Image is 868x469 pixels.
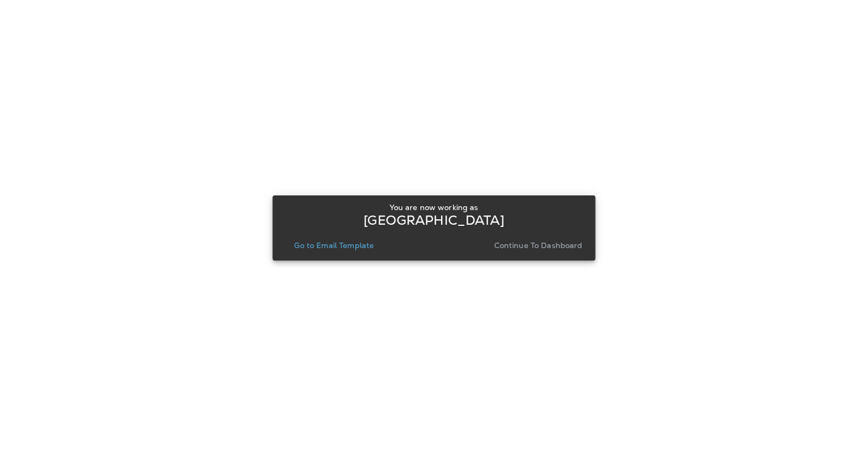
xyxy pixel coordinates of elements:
[294,241,374,250] p: Go to Email Template
[494,241,583,250] p: Continue to Dashboard
[363,216,504,225] p: [GEOGRAPHIC_DATA]
[290,238,378,253] button: Go to Email Template
[490,238,587,253] button: Continue to Dashboard
[390,203,478,212] p: You are now working as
